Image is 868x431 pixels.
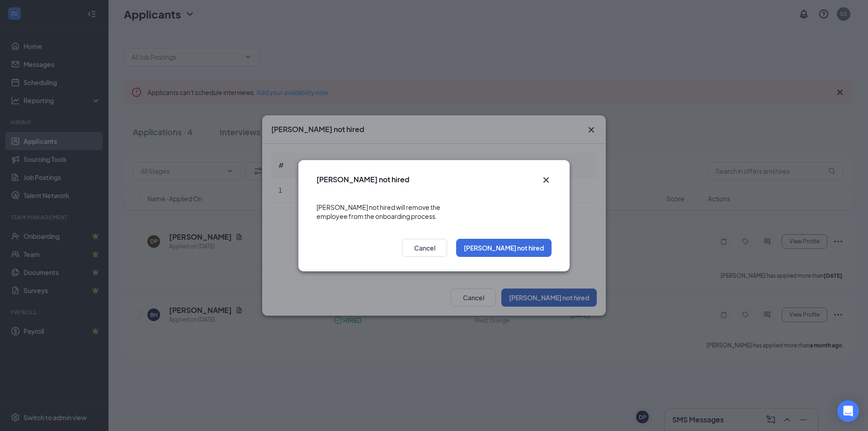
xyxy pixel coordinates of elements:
div: Open Intercom Messenger [837,400,859,422]
button: Close [541,175,552,185]
button: Cancel [402,239,447,257]
button: [PERSON_NAME] not hired [456,239,552,257]
h3: [PERSON_NAME] not hired [316,175,410,185]
svg: Cross [541,175,552,185]
div: [PERSON_NAME] not hired will remove the employee from the onboarding process. [316,194,552,230]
